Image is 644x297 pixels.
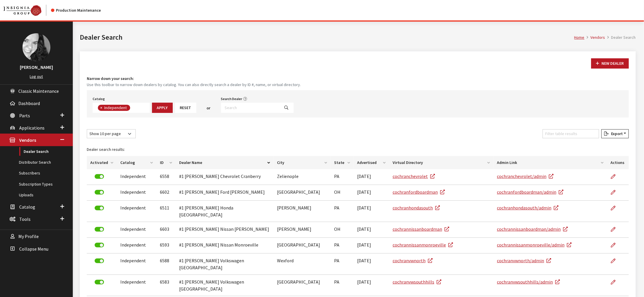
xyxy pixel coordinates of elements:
a: Edit Dealer [611,254,621,268]
td: Independent [117,185,156,201]
a: cochranhondasouth/admin [497,205,558,211]
span: Dashboard [18,100,40,106]
label: Catalog [93,96,105,102]
td: #1 [PERSON_NAME] Honda [GEOGRAPHIC_DATA] [176,201,273,222]
td: #1 [PERSON_NAME] Chevrolet Cranberry [176,169,273,185]
td: 6602 [156,185,176,201]
th: State: activate to sort column ascending [331,156,354,169]
span: or [207,105,211,111]
span: Catalog [19,204,35,210]
td: #1 [PERSON_NAME] Nissan Monroeville [176,238,273,254]
td: #1 [PERSON_NAME] Ford [PERSON_NAME] [176,185,273,201]
input: Search [221,103,280,113]
span: Classic Maintenance [18,88,59,94]
td: 6511 [156,201,176,222]
td: 6558 [156,169,176,185]
td: 6603 [156,222,176,238]
label: Deactivate Dealer [95,243,104,247]
th: Admin Link: activate to sort column ascending [493,156,607,169]
span: My Profile [18,234,39,240]
td: Independent [117,275,156,296]
th: Activated: activate to sort column ascending [87,156,117,169]
a: cochrannissanboardman [393,226,449,232]
a: Insignia Group logo [3,5,51,16]
td: PA [331,169,354,185]
h3: [PERSON_NAME] [6,64,67,71]
span: × [100,105,102,110]
td: 6593 [156,238,176,254]
a: cochranchevrolet/admin [497,173,553,179]
td: PA [331,238,354,254]
caption: Dealer search results: [87,143,629,156]
th: Catalog: activate to sort column ascending [117,156,156,169]
textarea: Search [132,106,135,111]
div: Production Maintenance [51,7,101,13]
a: Edit Dealer [611,275,621,289]
td: [DATE] [354,254,389,275]
span: Collapse Menu [19,246,48,252]
td: Independent [117,254,156,275]
td: Independent [117,222,156,238]
a: cochranvwnorth/admin [497,258,551,263]
a: Edit Dealer [611,169,621,184]
button: Reset [175,103,196,113]
a: cochranfordboardman/admin [497,189,563,195]
td: [DATE] [354,222,389,238]
th: City: activate to sort column ascending [274,156,331,169]
td: [DATE] [354,201,389,222]
a: cochranhondasouth [393,205,440,211]
li: Vendors [585,34,605,41]
a: Edit Dealer [611,185,621,200]
button: Apply [152,103,173,113]
label: Deactivate Dealer [95,174,104,179]
a: cochranvwnorth [393,258,433,263]
button: New Dealer [591,58,629,69]
input: Filter table results [543,129,599,138]
td: [GEOGRAPHIC_DATA] [274,185,331,201]
td: #1 [PERSON_NAME] Volkswagen [GEOGRAPHIC_DATA] [176,254,273,275]
h4: Narrow down your search: [87,76,629,82]
td: [GEOGRAPHIC_DATA] [274,275,331,296]
a: cochrannissanmonroeville [393,242,453,248]
td: Independent [117,169,156,185]
td: 6583 [156,275,176,296]
label: Deactivate Dealer [95,190,104,195]
th: Advertised: activate to sort column ascending [354,156,389,169]
td: [DATE] [354,185,389,201]
a: cochrannissanboardman/admin [497,226,568,232]
td: Zelienople [274,169,331,185]
td: Independent [117,201,156,222]
td: PA [331,201,354,222]
a: Log out [30,74,43,79]
td: [DATE] [354,169,389,185]
span: Parts [19,113,30,118]
button: Remove item [98,105,104,111]
small: Use this toolbar to narrow down dealers by catalog. You can also directly search a dealer by ID #... [87,82,629,88]
img: Catalog Maintenance [3,5,41,16]
button: Export [601,129,629,138]
td: OH [331,185,354,201]
td: Wexford [274,254,331,275]
td: [PERSON_NAME] [274,222,331,238]
th: ID: activate to sort column ascending [156,156,176,169]
a: Edit Dealer [611,238,621,252]
label: Deactivate Dealer [95,227,104,232]
label: Deactivate Dealer [95,280,104,284]
a: cochranchevrolet [393,173,435,179]
label: Deactivate Dealer [95,206,104,210]
span: Applications [19,125,45,131]
span: Independent [104,105,128,110]
a: cochrannissanmonroeville/admin [497,242,571,248]
img: Khrystal Dorton [22,33,50,61]
span: Vendors [19,137,36,143]
li: Independent [98,105,130,111]
a: cochranvwsouthhills/admin [497,279,560,285]
a: cochranfordboardman [393,189,445,195]
span: Select [93,103,150,113]
td: #1 [PERSON_NAME] Nissan [PERSON_NAME] [176,222,273,238]
td: PA [331,275,354,296]
td: [DATE] [354,238,389,254]
h1: Dealer Search [80,32,574,43]
button: Search [280,103,294,113]
label: Search Dealer [221,96,242,102]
